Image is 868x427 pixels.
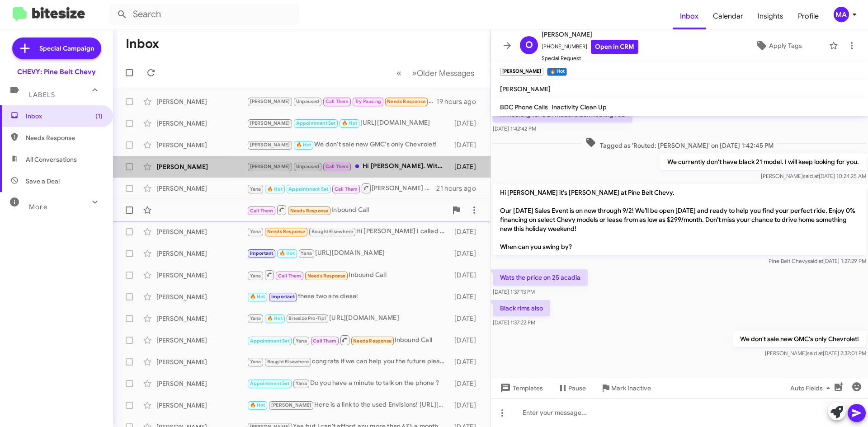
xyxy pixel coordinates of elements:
[450,249,483,258] div: [DATE]
[267,186,283,192] span: 🔥 Hot
[542,29,638,40] span: [PERSON_NAME]
[542,40,638,54] span: [PHONE_NUMBER]
[450,162,483,171] div: [DATE]
[791,3,826,29] a: Profile
[267,315,283,321] span: 🔥 Hot
[732,38,825,54] button: Apply Tags
[493,125,536,132] span: [DATE] 1:42:42 PM
[247,378,450,389] div: Do you have a minute to talk on the phone ?
[783,380,841,396] button: Auto Fields
[313,338,336,344] span: Call Them
[396,67,401,79] span: «
[392,64,480,82] nav: Page navigation example
[250,99,290,104] span: [PERSON_NAME]
[311,229,353,235] span: Bought Elsewhere
[355,99,381,104] span: Try Pausing
[500,85,551,93] span: [PERSON_NAME]
[29,91,55,99] span: Labels
[296,164,320,169] span: Unpaused
[493,184,866,255] p: Hi [PERSON_NAME] it's [PERSON_NAME] at Pine Belt Chevy. Our [DATE] Sales Event is on now through ...
[493,319,535,326] span: [DATE] 1:37:22 PM
[807,350,823,357] span: said at
[250,402,265,408] span: 🔥 Hot
[247,183,436,194] div: [PERSON_NAME] should be contacting you shortly
[250,338,290,344] span: Appointment Set
[391,64,407,82] button: Previous
[412,67,417,79] span: »
[769,38,802,54] span: Apply Tags
[765,350,866,357] span: [PERSON_NAME] [DATE] 2:32:01 PM
[250,229,261,235] span: Yana
[250,359,261,365] span: Yana
[436,97,483,106] div: 19 hours ago
[826,7,858,22] button: MA
[250,294,265,300] span: 🔥 Hot
[493,300,550,316] p: Black rims also
[436,184,483,193] div: 21 hours ago
[493,269,588,286] p: Wats the price on 25 acadia
[126,37,159,51] h1: Inbox
[803,173,819,179] span: said at
[247,140,450,150] div: We don't sale new GMC's only Chevrolet!
[450,271,483,280] div: [DATE]
[156,379,247,388] div: [PERSON_NAME]
[288,186,328,192] span: Appointment Set
[247,291,450,302] div: these two are diesel
[271,294,295,300] span: Important
[156,184,247,193] div: [PERSON_NAME]
[26,112,103,121] span: Inbox
[250,186,261,192] span: Yana
[250,164,290,169] span: [PERSON_NAME]
[156,292,247,301] div: [PERSON_NAME]
[156,357,247,366] div: [PERSON_NAME]
[550,380,593,396] button: Pause
[769,258,866,264] span: Pine Belt Chevy [DATE] 1:27:29 PM
[109,4,299,25] input: Search
[450,357,483,366] div: [DATE]
[750,3,791,29] a: Insights
[95,112,103,121] span: (1)
[296,380,307,386] span: Yana
[450,141,483,150] div: [DATE]
[417,68,474,78] span: Older Messages
[247,161,450,172] div: Hi [PERSON_NAME]. With my wide just having [MEDICAL_DATA] surgery [DATE], it's hard to travel dow...
[450,379,483,388] div: [DATE]
[250,120,290,126] span: [PERSON_NAME]
[761,173,866,179] span: [PERSON_NAME] [DATE] 10:24:25 AM
[547,68,566,76] small: 🔥 Hot
[582,137,777,150] span: Tagged as 'Routed: [PERSON_NAME]' on [DATE] 1:42:45 PM
[247,248,450,258] div: [URL][DOMAIN_NAME]
[450,336,483,345] div: [DATE]
[296,99,320,104] span: Unpaused
[591,40,638,54] a: Open in CRM
[568,380,586,396] span: Pause
[250,315,261,321] span: Yana
[247,269,450,281] div: Inbound Call
[387,99,425,104] span: Needs Response
[12,38,101,59] a: Special Campaign
[593,380,658,396] button: Mark Inactive
[525,38,533,52] span: O
[325,99,349,104] span: Call Them
[26,155,77,164] span: All Conversations
[156,336,247,345] div: [PERSON_NAME]
[498,380,543,396] span: Templates
[790,380,834,396] span: Auto Fields
[290,208,329,214] span: Needs Response
[807,258,823,264] span: said at
[156,119,247,128] div: [PERSON_NAME]
[450,292,483,301] div: [DATE]
[706,3,750,29] a: Calendar
[552,103,607,111] span: Inactivity Clean Up
[250,273,261,279] span: Yana
[611,380,651,396] span: Mark Inactive
[250,208,274,214] span: Call Them
[247,357,450,367] div: congrats if we can help you the future please let me know
[156,162,247,171] div: [PERSON_NAME]
[353,338,392,344] span: Needs Response
[673,3,706,29] span: Inbox
[247,334,450,346] div: Inbound Call
[491,380,550,396] button: Templates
